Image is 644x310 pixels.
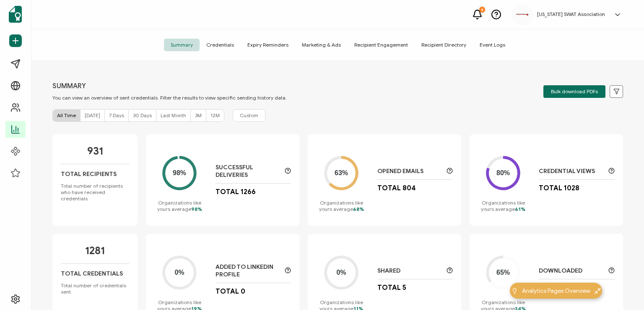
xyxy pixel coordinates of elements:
button: Bulk download PDFs [543,85,605,98]
span: 61% [515,206,525,212]
p: Total 1028 [539,184,579,192]
p: 931 [87,145,103,158]
p: Successful Deliveries [216,164,281,179]
p: Total Credentials [61,270,123,277]
p: 1281 [85,244,105,257]
span: Recipient Directory [415,39,473,51]
img: minimize-icon.svg [595,288,601,294]
span: Custom [240,112,258,119]
span: Bulk download PDFs [551,89,598,94]
p: Total 0 [216,287,245,296]
span: 3M [195,112,202,118]
div: 5 [479,7,485,13]
span: Expiry Reminders [241,39,295,51]
p: Total 1266 [216,188,256,196]
span: Event Logs [473,39,512,51]
iframe: Chat Widget [602,270,644,310]
p: Added to LinkedIn Profile [216,263,281,278]
span: 30 Days [133,112,152,118]
p: Total number of credentials sent. [61,282,129,295]
p: Organizations like yours average [316,200,366,212]
span: Last Month [161,112,186,118]
p: Opened Emails [377,168,443,175]
p: Organizations like yours average [154,200,205,212]
p: Total number of recipients who have received credentials. [61,183,129,202]
span: Analytics Pages Overview [522,286,590,295]
p: Total 5 [377,284,406,292]
img: sertifier-logomark-colored.svg [9,6,22,23]
p: Organizations like yours average [478,200,528,212]
button: Custom [233,109,265,122]
p: Total Recipients [61,171,117,178]
span: 68% [353,206,364,212]
p: Credential Views [539,168,604,175]
p: Downloaded [539,267,604,275]
span: 12M [210,112,220,118]
span: All Time [57,112,76,118]
img: cdf0a7ff-b99d-4894-bb42-f07ce92642e6.jpg [516,13,529,16]
p: You can view an overview of sent credentials. Filter the results to view specific sending history... [52,95,287,101]
span: Marketing & Ads [295,39,348,51]
p: Shared [377,267,443,275]
p: SUMMARY [52,82,287,90]
h5: [US_STATE] SWAT Association [537,11,605,17]
span: 98% [191,206,202,212]
span: 7 Days [109,112,124,118]
span: Summary [164,39,200,51]
span: Credentials [200,39,241,51]
span: [DATE] [85,112,100,118]
span: Recipient Engagement [348,39,415,51]
p: Total 804 [377,184,416,192]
